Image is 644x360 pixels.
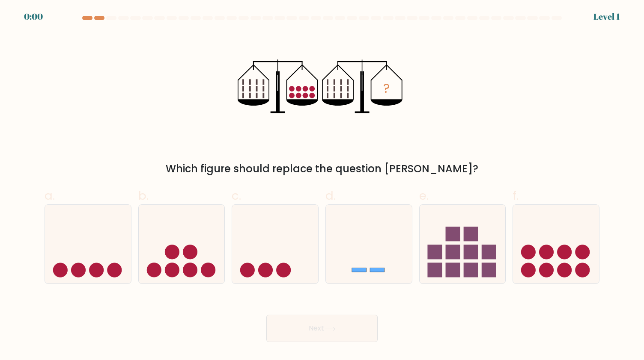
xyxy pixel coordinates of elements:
[383,80,390,97] tspan: ?
[593,10,620,23] div: Level 1
[325,187,336,204] span: d.
[266,315,378,342] button: Next
[419,187,429,204] span: e.
[138,187,149,204] span: b.
[50,161,594,177] div: Which figure should replace the question [PERSON_NAME]?
[513,187,519,204] span: f.
[45,187,55,204] span: a.
[24,10,43,23] div: 0:00
[232,187,241,204] span: c.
